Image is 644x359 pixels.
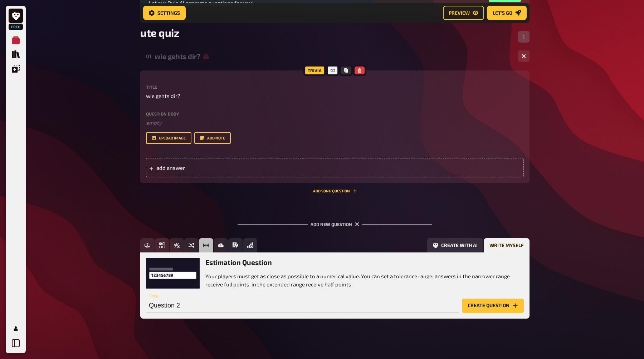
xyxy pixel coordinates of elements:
[140,26,179,39] span: ute quiz
[9,62,23,76] a: Overlays
[205,272,524,288] p: Your players must get as close as possible to a numerical value. You can set a tolerance range: a...
[484,238,530,252] button: Write myself
[155,52,512,60] div: wie gehts dir?
[155,238,169,252] button: Multiple Choice
[427,238,483,252] button: Create with AI
[146,92,180,100] span: wie gehts dir?
[238,210,432,232] div: Add new question
[184,238,199,252] button: Sorting Question
[146,299,459,313] input: Title
[157,10,180,15] span: Settings
[146,132,191,144] button: upload image
[303,65,326,76] div: Trivia
[341,67,351,74] button: Copy
[156,164,268,171] span: add answer
[143,6,186,20] a: Settings
[462,299,524,313] button: Create question
[493,10,512,15] span: Let's go
[146,53,152,59] div: 01
[199,238,213,252] button: Estimation Question
[243,238,257,252] button: Offline Question
[140,238,155,252] button: Free Text Input
[214,238,228,252] button: Image Answer
[194,132,231,144] button: Add note
[9,321,23,336] a: My Account
[9,25,22,29] span: Free
[449,10,470,15] span: Preview
[205,258,524,266] h3: Estimation Question
[313,189,357,193] button: Add Song question
[443,6,484,20] a: Preview
[9,33,23,47] a: My Quizzes
[170,238,184,252] button: True / False
[487,6,527,20] a: Let's go
[9,47,23,62] a: Quiz Library
[518,31,530,43] button: Change Order
[146,85,524,89] label: Title
[228,238,243,252] button: Prose (Long text)
[146,112,524,116] label: Question body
